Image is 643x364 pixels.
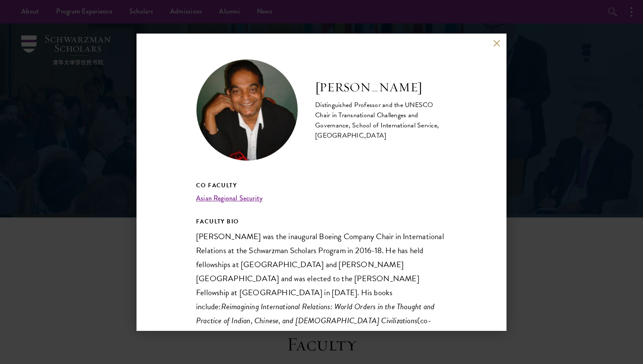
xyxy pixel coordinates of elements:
[196,300,435,327] i: Reimagining International Relations: World Orders in the Thought and Practice of Indian, Chinese,...
[196,193,262,203] a: Asian Regional Security
[196,216,447,227] h5: FACULTY BIO
[196,180,447,191] h5: Co Faculty
[196,59,298,161] img: Amitav Acharya
[315,79,447,96] h2: [PERSON_NAME]
[315,100,447,141] div: Distinguished Professor and the UNESCO Chair in Transnational Challenges and Governance, School o...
